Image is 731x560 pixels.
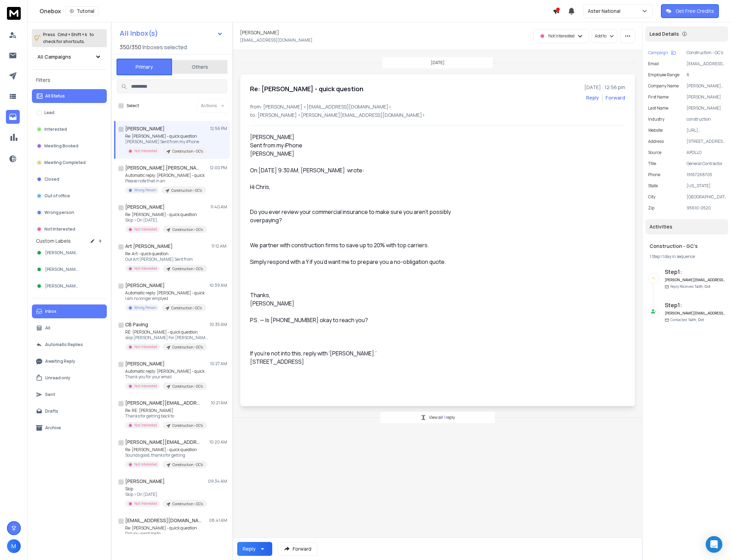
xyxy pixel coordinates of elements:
p: Last Name [648,105,668,111]
p: Wrong person [44,210,74,215]
p: Thanks for getting back to [125,413,207,419]
button: Others [172,59,227,75]
p: 8 [687,72,725,78]
button: Reply [586,94,599,101]
h3: Inboxes selected [143,43,187,51]
p: Re: Art - quick question [125,251,207,257]
h1: [EMAIL_ADDRESS][DOMAIN_NAME] [125,517,201,524]
p: Construction - GC's [172,501,203,507]
p: Did you want me to [125,531,197,536]
span: Cmd + Shift + k [57,31,88,38]
button: Tutorial [65,6,99,16]
button: [PERSON_NAME] [32,246,107,260]
p: Phone [648,172,660,178]
p: Construction - GC's [172,149,203,154]
p: Automatic reply: [PERSON_NAME] - quick [125,173,206,178]
p: [DATE] [431,60,445,66]
button: Archive [32,421,107,435]
h1: [PERSON_NAME] [240,29,279,36]
p: Sounds good, thanks for getting [125,453,207,458]
h1: CB Paving [125,321,148,328]
span: [PERSON_NAME] [45,283,79,289]
button: Meeting Completed [32,156,107,170]
button: Wrong person [32,206,107,219]
p: [URL][DOMAIN_NAME] [687,128,725,133]
p: 11:12 AM [212,243,227,249]
h1: [PERSON_NAME].[PERSON_NAME] [125,164,201,171]
button: Unread only [32,371,107,385]
p: Re: [PERSON_NAME] - quick question [125,212,207,217]
p: Thank you for your email. [125,374,207,380]
p: Add to [595,33,607,39]
p: All Status [45,93,65,99]
button: Reply [237,542,272,556]
p: City [648,194,655,200]
p: Wrong Person [134,188,156,193]
span: [PERSON_NAME] [45,250,79,256]
p: Construction - GC's [172,423,203,428]
p: [EMAIL_ADDRESS][DOMAIN_NAME] [687,61,725,67]
h1: Art [PERSON_NAME] [125,243,173,250]
h3: Custom Labels [36,238,71,244]
p: industry [648,117,664,122]
p: from: [PERSON_NAME] <[EMAIL_ADDRESS][DOMAIN_NAME]> [250,103,625,110]
button: All Campaigns [32,50,107,64]
p: Not Interested [134,266,157,271]
h1: [PERSON_NAME][EMAIL_ADDRESS][DOMAIN_NAME] [125,399,201,406]
p: Company Name [648,83,679,89]
p: Drafts [45,408,58,414]
p: Unread only [45,375,70,381]
p: Automatic Replies [45,342,83,347]
p: Inbox [45,309,57,314]
h1: [PERSON_NAME][EMAIL_ADDRESS][DOMAIN_NAME] [125,439,201,446]
p: View all reply [429,415,455,420]
span: 14th, Oct [695,284,711,289]
p: Press to check for shortcuts. [43,31,94,45]
div: Activities [645,219,728,234]
p: Re: [PERSON_NAME] - quick question [125,133,207,139]
div: [PERSON_NAME] Sent from my iPhone [PERSON_NAME] On [DATE] 9:30 AM, [PERSON_NAME] wrote: ﻿Hi Chris... [250,133,458,396]
span: [PERSON_NAME] [45,267,79,272]
p: 10:27 AM [210,361,227,367]
h1: Re: [PERSON_NAME] - quick question [250,84,363,94]
p: Sent [45,392,55,397]
p: [PERSON_NAME] Construction [687,83,725,89]
p: Contacted [670,317,704,322]
p: Aster National [588,8,623,15]
p: Out of office [44,193,70,199]
span: 14th, Oct [688,317,704,322]
p: RE: [PERSON_NAME] - quick question [125,329,208,335]
button: [PERSON_NAME] [32,279,107,293]
p: Automatic reply: [PERSON_NAME] - quick [125,290,206,296]
p: Construction - GC's [687,50,725,55]
p: title [648,161,656,166]
p: Not Interested [548,33,575,39]
div: Forward [605,94,625,101]
h1: [PERSON_NAME] [125,360,165,367]
label: Select [127,103,139,109]
h1: [PERSON_NAME] [125,204,165,210]
div: Open Intercom Messenger [706,536,722,553]
button: Campaign [648,50,676,55]
p: Closed [44,176,59,182]
button: All Inbox(s) [114,26,229,40]
button: M [7,539,21,553]
p: Interested [44,127,67,132]
p: Skip [125,486,207,492]
p: Email [648,61,659,67]
p: I am no longer emplyed [125,296,206,301]
button: Meeting Booked [32,139,107,153]
button: Interested [32,122,107,136]
p: Construction - GC's [172,227,203,232]
p: Not Interested [134,344,157,350]
p: Not Interested [134,227,157,232]
p: 12:00 PM [210,165,227,171]
button: Drafts [32,404,107,418]
p: Construction - GC's [171,305,202,311]
p: [DATE] : 12:56 pm [584,84,625,91]
h1: All Inbox(s) [120,30,158,37]
button: Get Free Credits [661,4,719,18]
